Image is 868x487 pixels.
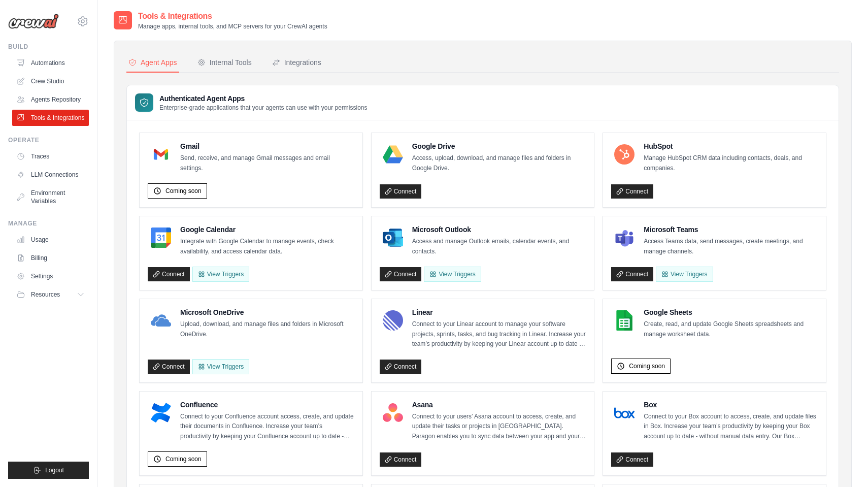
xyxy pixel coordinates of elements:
[12,91,89,108] a: Agents Repository
[380,267,422,281] a: Connect
[12,55,89,71] a: Automations
[412,400,586,410] h4: Asana
[656,267,713,282] : View Triggers
[629,362,665,370] span: Coming soon
[412,307,586,317] h4: Linear
[412,224,586,235] h4: Microsoft Outlook
[8,462,89,479] button: Logout
[12,268,89,284] a: Settings
[380,184,422,199] a: Connect
[644,412,818,442] p: Connect to your Box account to access, create, and update files in Box. Increase your team’s prod...
[380,360,422,374] a: Connect
[8,14,59,29] img: Logo
[611,267,653,281] a: Connect
[412,319,586,349] p: Connect to your Linear account to manage your software projects, sprints, tasks, and bug tracking...
[8,136,89,144] div: Operate
[138,10,327,22] h2: Tools & Integrations
[412,141,586,151] h4: Google Drive
[128,57,177,68] div: Agent Apps
[45,466,64,474] span: Logout
[12,232,89,248] a: Usage
[192,267,249,282] button: View Triggers
[151,228,171,248] img: Google Calendar Logo
[644,237,818,256] p: Access Teams data, send messages, create meetings, and manage channels.
[151,403,171,423] img: Confluence Logo
[159,93,368,104] h3: Authenticated Agent Apps
[383,228,403,248] img: Microsoft Outlook Logo
[644,224,818,235] h4: Microsoft Teams
[644,153,818,173] p: Manage HubSpot CRM data including contacts, deals, and companies.
[383,144,403,165] img: Google Drive Logo
[192,359,249,374] : View Triggers
[412,237,586,256] p: Access and manage Outlook emails, calendar events, and contacts.
[614,310,635,331] img: Google Sheets Logo
[380,452,422,467] a: Connect
[644,319,818,339] p: Create, read, and update Google Sheets spreadsheets and manage worksheet data.
[412,153,586,173] p: Access, upload, download, and manage files and folders in Google Drive.
[12,185,89,209] a: Environment Variables
[12,110,89,126] a: Tools & Integrations
[151,310,171,331] img: Microsoft OneDrive Logo
[12,250,89,266] a: Billing
[270,53,323,73] button: Integrations
[180,153,354,173] p: Send, receive, and manage Gmail messages and email settings.
[611,184,653,199] a: Connect
[12,73,89,89] a: Crew Studio
[12,167,89,183] a: LLM Connections
[644,400,818,410] h4: Box
[148,267,190,281] a: Connect
[644,307,818,317] h4: Google Sheets
[272,57,321,68] div: Integrations
[151,144,171,165] img: Gmail Logo
[12,148,89,165] a: Traces
[8,43,89,51] div: Build
[180,224,354,235] h4: Google Calendar
[424,267,481,282] : View Triggers
[31,290,60,299] span: Resources
[180,412,354,442] p: Connect to your Confluence account access, create, and update their documents in Confluence. Incr...
[180,319,354,339] p: Upload, download, and manage files and folders in Microsoft OneDrive.
[126,53,179,73] button: Agent Apps
[180,141,354,151] h4: Gmail
[180,237,354,256] p: Integrate with Google Calendar to manage events, check availability, and access calendar data.
[383,310,403,331] img: Linear Logo
[159,104,368,112] p: Enterprise-grade applications that your agents can use with your permissions
[614,144,635,165] img: HubSpot Logo
[12,286,89,303] button: Resources
[197,57,252,68] div: Internal Tools
[644,141,818,151] h4: HubSpot
[614,228,635,248] img: Microsoft Teams Logo
[148,360,190,374] a: Connect
[165,455,202,463] span: Coming soon
[611,452,653,467] a: Connect
[195,53,254,73] button: Internal Tools
[180,400,354,410] h4: Confluence
[383,403,403,423] img: Asana Logo
[165,187,202,195] span: Coming soon
[180,307,354,317] h4: Microsoft OneDrive
[412,412,586,442] p: Connect to your users’ Asana account to access, create, and update their tasks or projects in [GE...
[8,219,89,228] div: Manage
[614,403,635,423] img: Box Logo
[138,22,327,30] p: Manage apps, internal tools, and MCP servers for your CrewAI agents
